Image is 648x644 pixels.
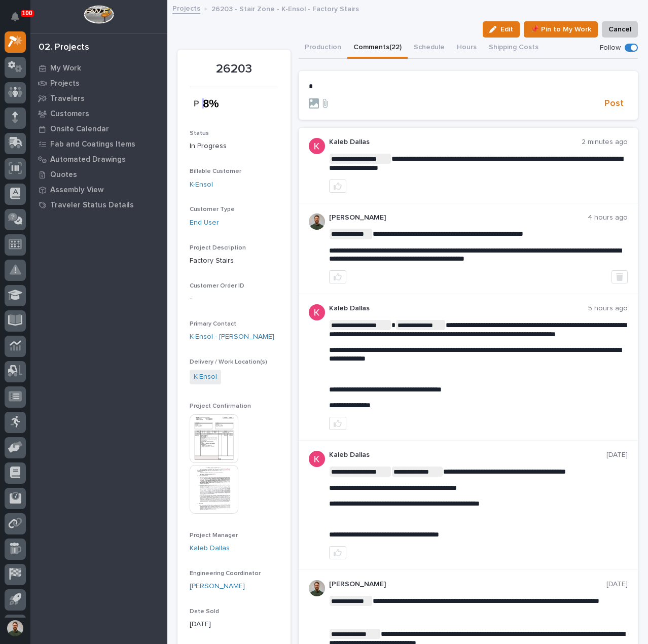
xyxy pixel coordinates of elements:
a: K-Ensol [194,372,217,382]
span: Customer Order ID [190,283,244,289]
img: ACg8ocJFQJZtOpq0mXhEl6L5cbQXDkmdPAf0fdoBPnlMfqfX=s96-c [309,304,325,320]
p: Follow [600,44,621,52]
span: Date Sold [190,609,219,615]
p: Kaleb Dallas [329,138,582,147]
a: Fab and Coatings Items [30,136,167,152]
p: Fab and Coatings Items [50,140,135,149]
a: Kaleb Dallas [190,543,230,554]
p: My Work [50,64,81,73]
span: Status [190,130,209,136]
a: [PERSON_NAME] [190,581,245,592]
span: Edit [500,25,513,34]
button: Production [299,38,347,59]
span: Delivery / Work Location(s) [190,359,267,365]
span: Customer Type [190,206,235,212]
button: 📌 Pin to My Work [524,21,598,38]
button: like this post [329,180,346,193]
span: Primary Contact [190,321,236,327]
p: [PERSON_NAME] [329,580,606,589]
p: Travelers [50,94,85,103]
p: Quotes [50,170,77,180]
p: [DATE] [190,619,278,630]
p: Kaleb Dallas [329,304,588,313]
p: [DATE] [606,451,628,459]
button: Cancel [602,21,638,38]
a: K-Ensol - [PERSON_NAME] [190,332,274,342]
span: 📌 Pin to My Work [530,23,591,35]
p: [PERSON_NAME] [329,213,588,222]
p: 100 [22,10,32,17]
img: Workspace Logo [84,5,114,24]
button: Delete post [611,270,628,283]
a: Customers [30,106,167,121]
p: Factory Stairs [190,256,278,266]
p: Traveler Status Details [50,201,134,210]
p: 5 hours ago [588,304,628,313]
button: Schedule [408,38,451,59]
span: Project Manager [190,532,238,539]
p: 2 minutes ago [582,138,628,147]
a: My Work [30,60,167,76]
span: Engineering Coordinator [190,570,261,577]
a: K-Ensol [190,180,213,190]
span: Billable Customer [190,168,241,174]
div: 02. Projects [39,42,89,53]
button: Shipping Costs [483,38,545,59]
a: Projects [172,2,200,14]
span: Project Description [190,245,246,251]
button: Notifications [5,6,26,27]
button: like this post [329,417,346,430]
span: Post [604,98,624,110]
button: users-avatar [5,618,26,639]
p: 26203 - Stair Zone - K-Ensol - Factory Stairs [211,3,359,14]
img: 0sDYHZ4pZTThWHvgp1EYnyPEyTXOQjmnXJL0wXA39VQ [190,93,234,114]
button: like this post [329,270,346,283]
a: Projects [30,76,167,91]
p: Customers [50,110,89,119]
a: Travelers [30,91,167,106]
p: Kaleb Dallas [329,451,606,459]
p: Automated Drawings [50,155,126,164]
button: Hours [451,38,483,59]
img: AATXAJw4slNr5ea0WduZQVIpKGhdapBAGQ9xVsOeEvl5=s96-c [309,213,325,230]
img: ACg8ocJFQJZtOpq0mXhEl6L5cbQXDkmdPAf0fdoBPnlMfqfX=s96-c [309,138,325,154]
p: Assembly View [50,186,103,195]
button: Edit [483,21,520,38]
a: Assembly View [30,182,167,197]
span: Cancel [608,23,631,35]
button: like this post [329,546,346,559]
a: End User [190,218,219,228]
button: Post [600,98,628,110]
p: 4 hours ago [588,213,628,222]
a: Onsite Calendar [30,121,167,136]
p: [DATE] [606,580,628,589]
p: Onsite Calendar [50,125,109,134]
img: AATXAJw4slNr5ea0WduZQVIpKGhdapBAGQ9xVsOeEvl5=s96-c [309,580,325,596]
p: - [190,294,278,304]
a: Traveler Status Details [30,197,167,212]
img: ACg8ocJFQJZtOpq0mXhEl6L5cbQXDkmdPAf0fdoBPnlMfqfX=s96-c [309,451,325,467]
p: 26203 [190,62,278,77]
p: Projects [50,79,80,88]
button: Comments (22) [347,38,408,59]
p: In Progress [190,141,278,152]
div: Notifications100 [13,12,26,28]
a: Automated Drawings [30,152,167,167]
span: Project Confirmation [190,403,251,409]
a: Quotes [30,167,167,182]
